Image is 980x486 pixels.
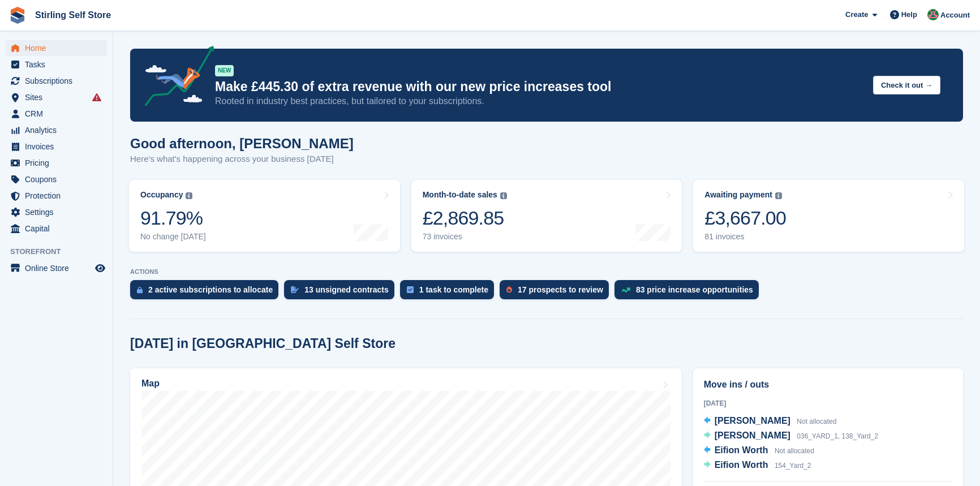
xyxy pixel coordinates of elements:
div: Month-to-date sales [423,190,497,200]
img: price_increase_opportunities-93ffe204e8149a01c8c9dc8f82e8f89637d9d84a8eef4429ea346261dce0b2c0.svg [621,287,630,293]
div: 2 active subscriptions to allocate [148,285,273,294]
i: Smart entry sync failures have occurred [92,93,101,102]
p: Make £445.30 of extra revenue with our new price increases tool [215,79,864,95]
a: Awaiting payment £3,667.00 81 invoices [693,180,964,252]
a: menu [6,260,107,276]
img: active_subscription_to_allocate_icon-d502201f5373d7db506a760aba3b589e785aa758c864c3986d89f69b8ff3... [137,286,143,294]
a: 1 task to complete [400,280,500,305]
img: price-adjustments-announcement-icon-8257ccfd72463d97f412b2fc003d46551f7dbcb40ab6d574587a9cd5c0d94... [135,46,214,110]
img: icon-info-grey-7440780725fd019a000dd9b08b2336e03edf1995a4989e88bcd33f0948082b44.svg [500,192,507,199]
img: prospect-51fa495bee0391a8d652442698ab0144808aea92771e9ea1ae160a38d050c398.svg [506,286,512,293]
a: menu [6,73,107,89]
span: 036_YARD_1, 138_Yard_2 [797,432,878,440]
a: menu [6,221,107,236]
img: icon-info-grey-7440780725fd019a000dd9b08b2336e03edf1995a4989e88bcd33f0948082b44.svg [186,192,192,199]
span: Sites [25,89,93,105]
button: Check it out → [873,76,940,94]
div: 91.79% [140,207,206,230]
p: Rooted in industry best practices, but tailored to your subscriptions. [215,95,864,107]
span: Eifion Worth [715,445,768,455]
div: 73 invoices [423,232,507,242]
a: 2 active subscriptions to allocate [130,280,284,305]
a: Eifion Worth Not allocated [704,444,814,458]
span: Capital [25,221,93,236]
span: [PERSON_NAME] [715,431,790,440]
a: Preview store [93,261,107,275]
div: 83 price increase opportunities [636,285,753,294]
span: Invoices [25,139,93,154]
span: CRM [25,106,93,122]
p: ACTIONS [130,268,963,276]
span: Protection [25,188,93,204]
span: Online Store [25,260,93,276]
div: Awaiting payment [704,190,772,200]
span: Settings [25,204,93,220]
h2: Map [141,379,160,389]
a: menu [6,139,107,154]
div: 17 prospects to review [518,285,603,294]
span: Help [901,9,917,20]
a: menu [6,106,107,122]
a: Stirling Self Store [31,6,115,24]
div: 81 invoices [704,232,786,242]
a: 13 unsigned contracts [284,280,400,305]
span: Home [25,40,93,56]
a: Occupancy 91.79% No change [DATE] [129,180,400,252]
span: Create [845,9,868,20]
a: Eifion Worth 154_Yard_2 [704,458,811,473]
span: Eifion Worth [715,460,768,470]
h2: [DATE] in [GEOGRAPHIC_DATA] Self Store [130,336,396,351]
span: Storefront [10,246,113,257]
span: Not allocated [797,418,836,425]
a: menu [6,57,107,72]
span: Tasks [25,57,93,72]
div: NEW [215,65,234,76]
span: Account [940,10,970,21]
h1: Good afternoon, [PERSON_NAME] [130,136,354,151]
div: £2,869.85 [423,207,507,230]
span: Subscriptions [25,73,93,89]
img: stora-icon-8386f47178a22dfd0bd8f6a31ec36ba5ce8667c1dd55bd0f319d3a0aa187defe.svg [9,7,26,24]
a: [PERSON_NAME] 036_YARD_1, 138_Yard_2 [704,429,878,444]
a: menu [6,171,107,187]
div: Occupancy [140,190,183,200]
img: icon-info-grey-7440780725fd019a000dd9b08b2336e03edf1995a4989e88bcd33f0948082b44.svg [775,192,782,199]
a: menu [6,89,107,105]
a: menu [6,155,107,171]
a: menu [6,204,107,220]
a: menu [6,40,107,56]
div: 1 task to complete [419,285,488,294]
span: Coupons [25,171,93,187]
img: Lucy [927,9,939,20]
a: [PERSON_NAME] Not allocated [704,414,837,429]
img: task-75834270c22a3079a89374b754ae025e5fb1db73e45f91037f5363f120a921f8.svg [407,286,414,293]
div: £3,667.00 [704,207,786,230]
span: [PERSON_NAME] [715,416,790,425]
span: 154_Yard_2 [775,462,811,470]
div: 13 unsigned contracts [304,285,389,294]
h2: Move ins / outs [704,378,952,392]
div: No change [DATE] [140,232,206,242]
a: menu [6,188,107,204]
div: [DATE] [704,398,952,408]
a: Month-to-date sales £2,869.85 73 invoices [411,180,682,252]
a: 83 price increase opportunities [614,280,764,305]
p: Here's what's happening across your business [DATE] [130,153,354,166]
a: 17 prospects to review [500,280,614,305]
span: Analytics [25,122,93,138]
span: Pricing [25,155,93,171]
img: contract_signature_icon-13c848040528278c33f63329250d36e43548de30e8caae1d1a13099fd9432cc5.svg [291,286,299,293]
span: Not allocated [775,447,814,455]
a: menu [6,122,107,138]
